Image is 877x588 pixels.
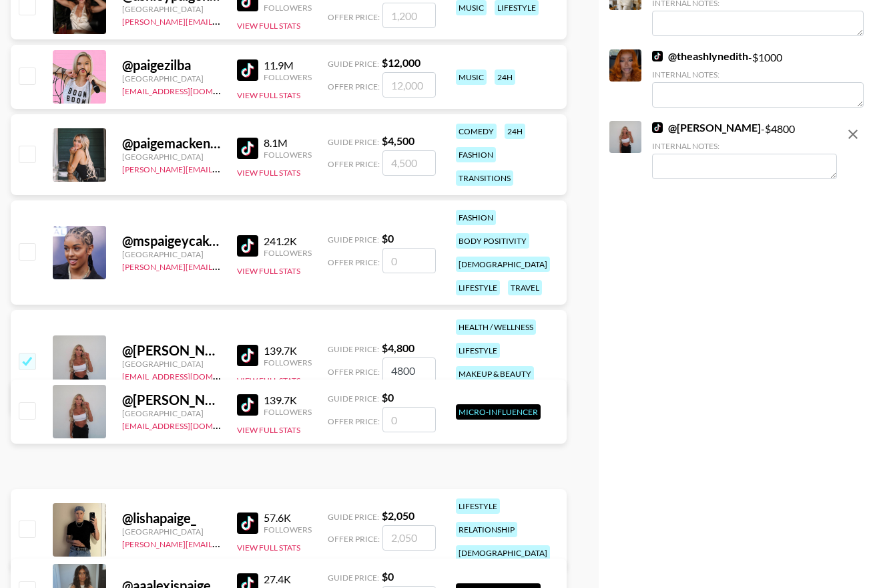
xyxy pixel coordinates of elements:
[122,249,221,259] div: [GEOGRAPHIC_DATA]
[122,342,221,359] div: @ [PERSON_NAME]
[382,72,436,98] input: 12,000
[382,391,394,404] strong: $ 0
[122,14,320,27] a: [PERSON_NAME][EMAIL_ADDRESS][DOMAIN_NAME]
[328,512,379,522] span: Guide Price:
[122,510,221,527] div: @ lishapaige_
[264,150,312,160] div: Followers
[264,3,312,13] div: Followers
[237,21,300,31] button: View Full Stats
[264,235,312,248] div: 241.2K
[652,69,864,80] div: Internal Notes:
[456,147,496,162] div: fashion
[328,137,379,147] span: Guide Price:
[382,134,414,147] strong: $ 4,500
[652,121,837,179] div: - $ 4800
[237,512,258,534] img: TikTok
[456,522,517,537] div: relationship
[382,570,394,583] strong: $ 0
[382,509,414,522] strong: $ 2,050
[122,152,221,162] div: [GEOGRAPHIC_DATA]
[237,376,300,386] button: View Full Stats
[122,408,221,418] div: [GEOGRAPHIC_DATA]
[328,367,380,377] span: Offer Price:
[652,141,837,151] div: Internal Notes:
[328,82,380,92] span: Offer Price:
[495,69,515,85] div: 24h
[122,84,256,96] a: [EMAIL_ADDRESS][DOMAIN_NAME]
[122,418,256,431] a: [EMAIL_ADDRESS][DOMAIN_NAME]
[264,248,312,258] div: Followers
[382,407,436,432] input: 0
[652,122,663,133] img: TikTok
[382,248,436,273] input: 0
[328,59,379,69] span: Guide Price:
[237,138,258,159] img: TikTok
[237,90,300,100] button: View Full Stats
[122,4,221,14] div: [GEOGRAPHIC_DATA]
[382,341,414,354] strong: $ 4,800
[456,280,500,295] div: lifestyle
[652,51,663,61] img: TikTok
[456,366,534,382] div: makeup & beauty
[382,525,436,551] input: 2,050
[840,121,866,148] button: remove
[237,394,258,416] img: TikTok
[382,232,394,245] strong: $ 0
[264,511,312,525] div: 57.6K
[264,59,312,72] div: 11.9M
[264,525,312,535] div: Followers
[456,233,529,249] div: body positivity
[328,235,379,245] span: Guide Price:
[456,69,487,85] div: music
[264,357,312,367] div: Followers
[456,404,541,420] div: Micro-Influencer
[122,537,320,549] a: [PERSON_NAME][EMAIL_ADDRESS][DOMAIN_NAME]
[328,416,380,426] span: Offer Price:
[456,124,497,139] div: comedy
[122,359,221,369] div: [GEOGRAPHIC_DATA]
[264,136,312,150] div: 8.1M
[328,573,379,583] span: Guide Price:
[652,121,761,134] a: @[PERSON_NAME]
[328,394,379,404] span: Guide Price:
[264,72,312,82] div: Followers
[456,498,500,514] div: lifestyle
[456,257,550,272] div: [DEMOGRAPHIC_DATA]
[456,343,500,358] div: lifestyle
[122,527,221,537] div: [GEOGRAPHIC_DATA]
[456,170,513,186] div: transitions
[237,543,300,553] button: View Full Stats
[382,357,436,383] input: 4,800
[382,150,436,176] input: 4,500
[328,12,380,22] span: Offer Price:
[382,3,436,28] input: 1,200
[122,369,256,382] a: [EMAIL_ADDRESS][DOMAIN_NAME]
[456,210,496,225] div: fashion
[264,573,312,586] div: 27.4K
[122,57,221,73] div: @ paigezilba
[237,235,258,257] img: TikTok
[237,168,300,178] button: View Full Stats
[264,394,312,407] div: 139.7K
[456,545,550,561] div: [DEMOGRAPHIC_DATA]
[505,124,525,139] div: 24h
[122,135,221,152] div: @ paigemackenzie
[328,159,380,169] span: Offer Price:
[508,280,542,295] div: travel
[122,392,221,408] div: @ [PERSON_NAME]
[122,259,320,272] a: [PERSON_NAME][EMAIL_ADDRESS][DOMAIN_NAME]
[264,407,312,417] div: Followers
[328,344,379,354] span: Guide Price:
[237,266,300,276] button: View Full Stats
[382,56,420,69] strong: $ 12,000
[456,319,536,335] div: health / wellness
[237,345,258,366] img: TikTok
[328,257,380,267] span: Offer Price:
[122,162,320,174] a: [PERSON_NAME][EMAIL_ADDRESS][DOMAIN_NAME]
[652,49,864,108] div: - $ 1000
[237,425,300,435] button: View Full Stats
[237,59,258,81] img: TikTok
[328,534,380,544] span: Offer Price:
[122,233,221,249] div: @ mspaigeycakey
[264,344,312,357] div: 139.7K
